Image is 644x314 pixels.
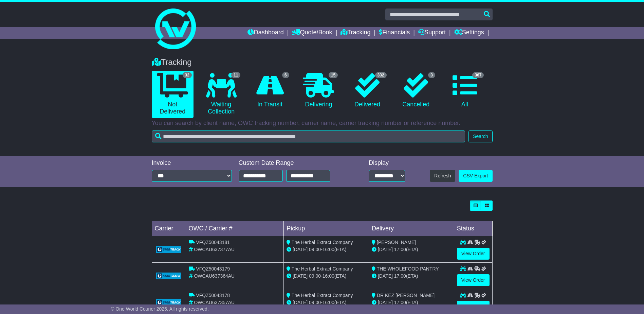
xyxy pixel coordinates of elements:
a: View Order [457,248,490,260]
div: (ETA) [372,246,451,253]
span: 09:00 [309,273,321,279]
button: Refresh [430,170,455,182]
a: CSV Export [459,170,492,182]
div: Custom Date Range [239,159,348,167]
p: You can search by client name, OWC tracking number, carrier name, carrier tracking number or refe... [152,120,493,127]
span: [PERSON_NAME] [377,240,416,245]
div: - (ETA) [287,299,366,306]
a: Quote/Book [292,27,332,39]
span: 17:00 [394,300,406,305]
span: THE WHOLEFOOD PANTRY [377,266,439,272]
div: - (ETA) [287,246,366,253]
span: 17:00 [394,273,406,279]
button: Search [468,130,492,142]
a: 332 Delivered [346,71,388,111]
span: 6 [282,72,289,78]
span: VFQZ50043179 [196,266,230,272]
span: 16:00 [323,300,334,305]
span: [DATE] [378,247,393,252]
div: - (ETA) [287,273,366,280]
span: VFQZ50043178 [196,293,230,298]
div: (ETA) [372,273,451,280]
td: OWC / Carrier # [186,221,284,236]
a: View Order [457,301,490,313]
td: Status [454,221,492,236]
td: Pickup [284,221,369,236]
span: 09:00 [309,300,321,305]
div: Tracking [148,57,496,67]
a: View Order [457,274,490,286]
span: 367 [472,72,484,78]
span: 17:00 [394,247,406,252]
a: Settings [454,27,484,39]
span: DR KEZ [PERSON_NAME] [377,293,435,298]
td: Carrier [152,221,186,236]
span: 09:00 [309,247,321,252]
a: 367 All [444,71,485,111]
a: Dashboard [247,27,284,39]
span: [DATE] [293,273,308,279]
img: GetCarrierServiceLogo [156,299,182,306]
a: Tracking [341,27,370,39]
img: GetCarrierServiceLogo [156,246,182,253]
span: 16:00 [323,247,334,252]
a: 3 Cancelled [395,71,437,111]
span: OWCAU637357AU [194,300,235,305]
span: [DATE] [378,273,393,279]
span: The Herbal Extract Company [292,293,353,298]
span: 16:00 [323,273,334,279]
div: (ETA) [372,299,451,306]
td: Delivery [369,221,454,236]
a: 6 In Transit [249,71,291,111]
span: The Herbal Extract Company [292,266,353,272]
a: 32 Not Delivered [152,71,194,118]
span: The Herbal Extract Company [292,240,353,245]
span: 11 [231,72,240,78]
span: [DATE] [378,300,393,305]
a: 15 Delivering [298,71,339,111]
a: Support [418,27,446,39]
span: VFQZ50043181 [196,240,230,245]
a: Financials [379,27,410,39]
img: GetCarrierServiceLogo [156,273,182,279]
span: 3 [428,72,435,78]
div: Display [369,159,405,167]
a: 11 Waiting Collection [200,71,242,118]
span: OWCAU637364AU [194,273,235,279]
span: [DATE] [293,247,308,252]
span: 15 [329,72,338,78]
span: OWCAU637377AU [194,247,235,252]
span: 32 [183,72,192,78]
span: © One World Courier 2025. All rights reserved. [111,306,209,312]
span: [DATE] [293,300,308,305]
div: Invoice [152,159,232,167]
span: 332 [375,72,387,78]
